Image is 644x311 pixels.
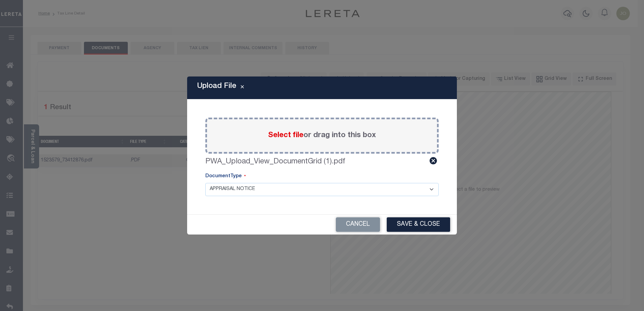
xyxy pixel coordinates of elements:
[197,82,236,91] h5: Upload File
[268,130,376,141] label: or drag into this box
[205,156,345,167] label: PWA_Upload_View_DocumentGrid (1).pdf
[205,173,246,180] label: DocumentType
[336,217,380,232] button: Cancel
[236,84,248,92] button: Close
[268,132,303,139] span: Select file
[387,217,450,232] button: Save & Close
